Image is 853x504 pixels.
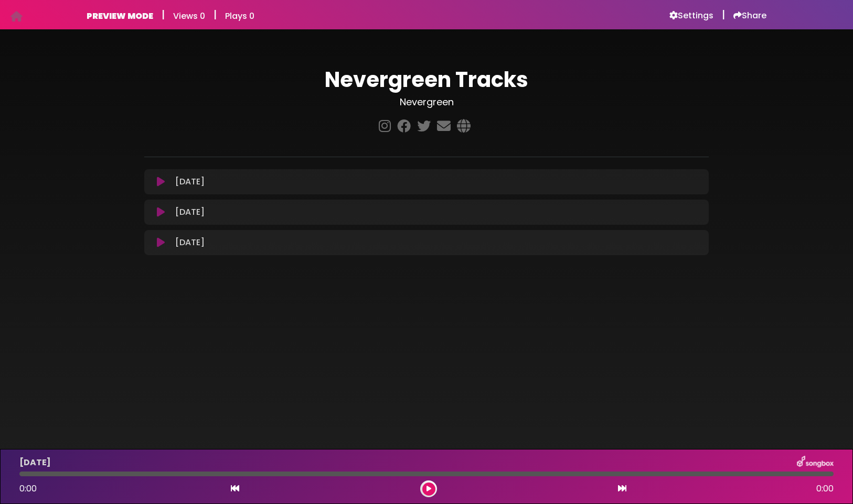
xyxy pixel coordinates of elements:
[225,11,254,21] h6: Plays 0
[144,96,709,108] h3: Nevergreen
[733,10,766,21] a: Share
[162,8,165,21] h5: |
[214,8,217,21] h5: |
[175,176,205,188] p: [DATE]
[722,8,725,21] h5: |
[175,206,205,218] p: [DATE]
[173,11,205,21] h6: Views 0
[669,10,713,21] a: Settings
[175,236,205,249] p: [DATE]
[144,67,709,92] h1: Nevergreen Tracks
[87,11,153,21] h6: PREVIEW MODE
